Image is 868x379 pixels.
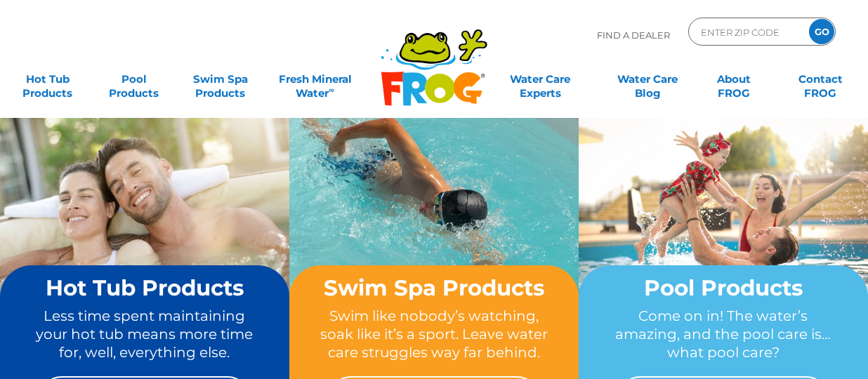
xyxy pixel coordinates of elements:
p: Find A Dealer [597,18,670,53]
a: Fresh MineralWater∞ [273,65,357,93]
a: Hot TubProducts [14,65,81,93]
h2: Swim Spa Products [316,276,552,300]
p: Swim like nobody’s watching, soak like it’s a sport. Leave water care struggles way far behind. [316,307,552,362]
input: Zip Code Form [699,22,794,42]
a: Water CareBlog [614,65,681,93]
a: ContactFROG [787,65,854,93]
img: home-banner-pool-short [579,117,868,333]
input: GO [809,19,834,44]
sup: ∞ [329,85,334,95]
h2: Pool Products [605,276,841,300]
a: AboutFROG [700,65,768,93]
img: home-banner-swim-spa-short [289,117,579,333]
a: PoolProducts [100,65,168,93]
h2: Hot Tub Products [27,276,263,300]
a: Water CareExperts [485,65,594,93]
p: Come on in! The water’s amazing, and the pool care is… what pool care? [605,307,841,362]
p: Less time spent maintaining your hot tub means more time for, well, everything else. [27,307,263,362]
a: Swim SpaProducts [187,65,254,93]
